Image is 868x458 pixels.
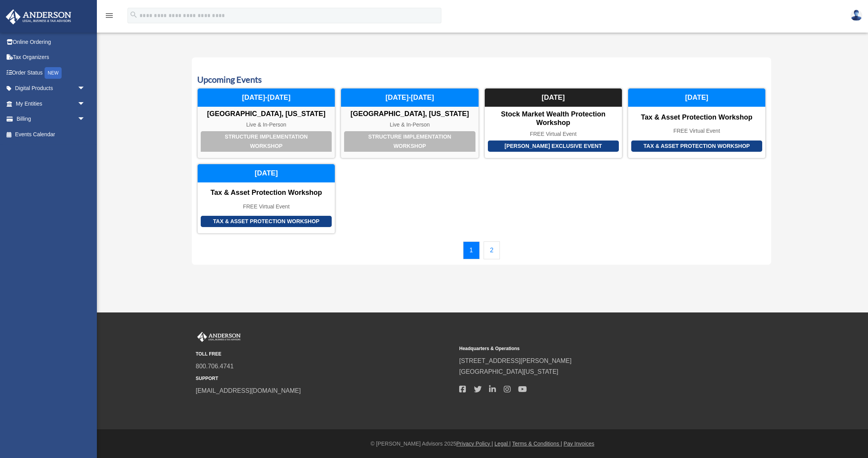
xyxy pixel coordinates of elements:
div: [GEOGRAPHIC_DATA], [US_STATE] [341,110,478,118]
a: Privacy Policy | [456,441,493,447]
span: arrow_drop_down [77,111,93,127]
a: [STREET_ADDRESS][PERSON_NAME] [459,357,572,364]
div: Structure Implementation Workshop [344,131,475,152]
div: Tax & Asset Protection Workshop [631,141,762,152]
small: TOLL FREE [196,350,454,358]
span: arrow_drop_down [77,96,93,112]
div: Live & In-Person [198,121,335,128]
div: [DATE]-[DATE] [341,88,478,107]
a: Online Ordering [5,34,97,50]
a: Order StatusNEW [5,65,97,81]
a: [EMAIL_ADDRESS][DOMAIN_NAME] [196,387,301,394]
div: [DATE] [198,164,335,183]
div: FREE Virtual Event [198,203,335,210]
div: [DATE]-[DATE] [198,88,335,107]
small: SUPPORT [196,375,454,383]
div: FREE Virtual Event [628,128,765,134]
i: menu [105,11,114,20]
a: Structure Implementation Workshop [GEOGRAPHIC_DATA], [US_STATE] Live & In-Person [DATE]-[DATE] [341,88,479,158]
div: NEW [45,67,62,79]
div: Tax & Asset Protection Workshop [201,216,332,227]
a: Tax & Asset Protection Workshop Tax & Asset Protection Workshop FREE Virtual Event [DATE] [197,164,335,234]
div: Structure Implementation Workshop [201,131,332,152]
div: Live & In-Person [341,121,478,128]
h3: Upcoming Events [197,74,766,86]
i: search [129,10,138,19]
a: Tax Organizers [5,50,97,65]
a: My Entitiesarrow_drop_down [5,96,97,111]
div: Tax & Asset Protection Workshop [198,189,335,197]
a: Billingarrow_drop_down [5,111,97,127]
a: menu [105,14,114,20]
a: Pay Invoices [563,441,594,447]
img: Anderson Advisors Platinum Portal [3,9,74,24]
div: [PERSON_NAME] Exclusive Event [488,141,619,152]
a: 800.706.4741 [196,363,234,370]
div: [DATE] [485,88,622,107]
div: [GEOGRAPHIC_DATA], [US_STATE] [198,110,335,118]
div: FREE Virtual Event [485,131,622,137]
small: Headquarters & Operations [459,345,717,353]
div: © [PERSON_NAME] Advisors 2025 [97,439,868,449]
a: [GEOGRAPHIC_DATA][US_STATE] [459,368,558,375]
div: Tax & Asset Protection Workshop [628,113,765,122]
a: Tax & Asset Protection Workshop Tax & Asset Protection Workshop FREE Virtual Event [DATE] [628,88,766,158]
div: [DATE] [628,88,765,107]
a: Legal | [494,441,511,447]
img: Anderson Advisors Platinum Portal [196,332,242,342]
a: 1 [463,241,480,259]
span: arrow_drop_down [77,81,93,97]
a: Events Calendar [5,127,93,142]
a: 2 [484,241,500,259]
img: User Pic [851,10,862,21]
div: Stock Market Wealth Protection Workshop [485,110,622,127]
a: Terms & Conditions | [512,441,562,447]
a: [PERSON_NAME] Exclusive Event Stock Market Wealth Protection Workshop FREE Virtual Event [DATE] [484,88,622,158]
a: Digital Productsarrow_drop_down [5,81,97,96]
a: Structure Implementation Workshop [GEOGRAPHIC_DATA], [US_STATE] Live & In-Person [DATE]-[DATE] [197,88,335,158]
